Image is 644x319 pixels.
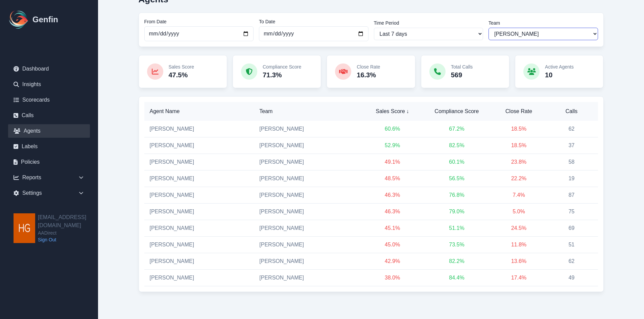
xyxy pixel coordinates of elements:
td: 62 [545,253,598,270]
span: Team [259,107,358,115]
span: 73.5 % [449,242,464,247]
span: 13.6 % [511,258,526,264]
p: 10 [545,70,574,80]
span: Close Rate [498,107,540,115]
a: Calls [8,109,90,122]
td: 87 [545,187,598,204]
a: Sign Out [38,236,98,243]
span: 51.1 % [449,225,464,231]
span: Compliance Score [426,107,487,115]
a: [PERSON_NAME] [150,126,194,132]
span: [PERSON_NAME] [259,225,304,231]
p: Close Rate [357,63,380,70]
img: Logo [8,9,30,30]
span: 22.2 % [511,176,526,181]
span: 46.3 % [385,209,400,214]
span: 52.9 % [385,142,400,148]
p: 16.3% [357,70,380,80]
span: 60.6 % [385,126,400,132]
span: [PERSON_NAME] [259,126,304,132]
span: 5.0 % [512,209,525,214]
span: 56.5 % [449,176,464,181]
label: Time Period [374,20,483,26]
label: Team [488,20,598,26]
h2: [EMAIL_ADDRESS][DOMAIN_NAME] [38,213,98,230]
a: [PERSON_NAME] [150,258,194,264]
a: Agents [8,124,90,138]
a: Dashboard [8,62,90,76]
span: Calls [551,107,593,115]
span: 49.1 % [385,159,400,165]
span: [PERSON_NAME] [259,159,304,165]
span: 67.2 % [449,126,464,132]
span: 45.0 % [385,242,400,247]
a: [PERSON_NAME] [150,159,194,165]
span: [PERSON_NAME] [259,142,304,148]
span: 18.5 % [511,126,526,132]
span: 82.2 % [449,258,464,264]
a: [PERSON_NAME] [150,142,194,148]
td: 62 [545,121,598,137]
h1: Genfin [32,14,58,25]
a: [PERSON_NAME] [150,225,194,231]
span: 23.8 % [511,159,526,165]
td: 19 [545,170,598,187]
span: Sales Score [369,107,415,115]
td: 37 [545,137,598,154]
a: [PERSON_NAME] [150,275,194,281]
span: [PERSON_NAME] [259,192,304,198]
td: 49 [545,270,598,286]
span: AADirect [38,230,98,236]
div: Reports [8,171,90,184]
a: [PERSON_NAME] [150,242,194,247]
span: 46.3 % [385,192,400,198]
td: 58 [545,154,598,170]
span: 7.4 % [512,192,525,198]
span: 18.5 % [511,142,526,148]
span: [PERSON_NAME] [259,209,304,214]
a: Labels [8,140,90,153]
td: 69 [545,220,598,237]
p: Total Calls [451,63,473,70]
img: hgarza@aadirect.com [14,213,35,243]
label: To Date [259,18,368,25]
span: 17.4 % [511,275,526,281]
p: 47.5% [169,70,194,80]
a: [PERSON_NAME] [150,176,194,181]
span: 84.4 % [449,275,464,281]
span: 45.1 % [385,225,400,231]
a: Policies [8,155,90,169]
p: Sales Score [169,63,194,70]
span: 76.8 % [449,192,464,198]
span: 48.5 % [385,176,400,181]
span: [PERSON_NAME] [259,258,304,264]
span: Agent Name [150,107,249,115]
span: [PERSON_NAME] [259,242,304,247]
td: 51 [545,237,598,253]
a: Insights [8,78,90,91]
div: Settings [8,186,90,200]
span: 82.5 % [449,142,464,148]
p: Active Agents [545,63,574,70]
span: [PERSON_NAME] [259,176,304,181]
span: 42.9 % [385,258,400,264]
span: 24.5 % [511,225,526,231]
a: [PERSON_NAME] [150,209,194,214]
span: 38.0 % [385,275,400,281]
a: [PERSON_NAME] [150,192,194,198]
span: 79.0 % [449,209,464,214]
label: From Date [144,18,254,25]
span: [PERSON_NAME] [259,275,304,281]
a: Scorecards [8,93,90,107]
p: Compliance Score [263,63,301,70]
p: 569 [451,70,473,80]
td: 75 [545,204,598,220]
p: 71.3% [263,70,301,80]
span: 11.8 % [511,242,526,247]
span: ↓ [406,107,409,115]
span: 60.1 % [449,159,464,165]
